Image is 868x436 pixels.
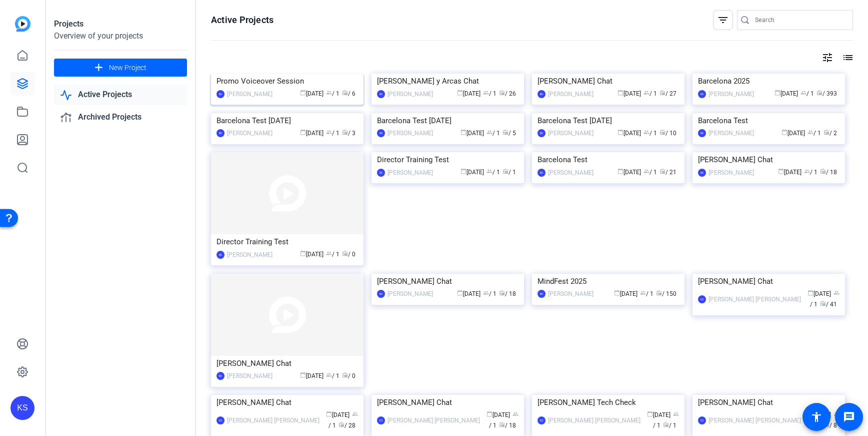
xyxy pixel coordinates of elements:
[486,129,492,135] span: group
[54,30,187,42] div: Overview of your projects
[502,168,508,174] span: radio
[499,90,505,96] span: radio
[483,290,496,297] span: / 1
[537,416,545,424] div: KS
[800,90,814,97] span: / 1
[486,168,492,174] span: group
[778,169,801,176] span: [DATE]
[499,422,516,429] span: / 18
[387,415,480,425] div: [PERSON_NAME] [PERSON_NAME]
[227,128,272,138] div: [PERSON_NAME]
[643,168,649,174] span: group
[342,90,348,96] span: radio
[502,130,516,137] span: / 5
[216,129,224,137] div: BK
[342,90,355,97] span: / 6
[460,130,484,137] span: [DATE]
[617,90,623,96] span: calendar_today
[816,90,822,96] span: radio
[216,113,358,128] div: Barcelona Test [DATE]
[342,130,355,137] span: / 3
[823,129,829,135] span: radio
[833,290,839,296] span: group
[640,290,646,296] span: group
[483,90,489,96] span: group
[548,128,593,138] div: [PERSON_NAME]
[54,85,187,105] a: Active Projects
[54,107,187,128] a: Archived Projects
[483,290,489,296] span: group
[708,128,754,138] div: [PERSON_NAME]
[300,90,306,96] span: calendar_today
[216,395,358,410] div: [PERSON_NAME] Chat
[537,274,679,289] div: MindFest 2025
[216,74,358,89] div: Promo Voiceover Session
[109,63,146,73] span: New Project
[548,168,593,178] div: [PERSON_NAME]
[326,129,332,135] span: group
[663,422,676,429] span: / 1
[342,129,348,135] span: radio
[502,169,516,176] span: / 1
[833,411,839,417] span: group
[300,372,323,379] span: [DATE]
[486,130,500,137] span: / 1
[54,59,187,77] button: New Project
[548,415,640,425] div: [PERSON_NAME] [PERSON_NAME]
[338,421,344,427] span: radio
[326,411,349,418] span: [DATE]
[377,129,385,137] div: BK
[338,422,355,429] span: / 28
[537,169,545,177] div: BK
[617,169,641,176] span: [DATE]
[387,168,433,178] div: [PERSON_NAME]
[698,74,839,89] div: Barcelona 2025
[659,169,676,176] span: / 21
[227,415,319,425] div: [PERSON_NAME] [PERSON_NAME]
[647,411,670,418] span: [DATE]
[460,129,466,135] span: calendar_today
[326,90,332,96] span: group
[326,372,339,379] span: / 1
[342,372,348,378] span: radio
[300,372,306,378] span: calendar_today
[804,168,810,174] span: group
[342,251,355,258] span: / 0
[659,90,676,97] span: / 27
[617,168,623,174] span: calendar_today
[387,89,433,99] div: [PERSON_NAME]
[537,113,679,128] div: Barcelona Test [DATE]
[537,129,545,137] div: BK
[708,415,801,425] div: [PERSON_NAME] [PERSON_NAME]
[810,290,839,308] span: / 1
[227,371,272,381] div: [PERSON_NAME]
[708,294,801,304] div: [PERSON_NAME] [PERSON_NAME]
[216,90,224,98] div: BK
[663,421,669,427] span: radio
[377,169,385,177] div: BK
[698,152,839,167] div: [PERSON_NAME] Chat
[499,90,516,97] span: / 26
[548,289,593,299] div: [PERSON_NAME]
[537,290,545,298] div: BK
[841,52,853,64] mat-icon: list
[300,130,323,137] span: [DATE]
[643,90,649,96] span: group
[460,168,466,174] span: calendar_today
[499,290,516,297] span: / 18
[807,411,831,418] span: [DATE]
[659,90,665,96] span: radio
[659,129,665,135] span: radio
[698,90,706,98] div: BK
[326,250,332,256] span: group
[377,113,518,128] div: Barcelona Test [DATE]
[643,129,649,135] span: group
[227,250,272,260] div: [PERSON_NAME]
[717,14,729,26] mat-icon: filter_list
[342,250,348,256] span: radio
[326,411,332,417] span: calendar_today
[377,416,385,424] div: KS
[820,301,837,308] span: / 41
[614,290,620,296] span: calendar_today
[820,168,826,174] span: radio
